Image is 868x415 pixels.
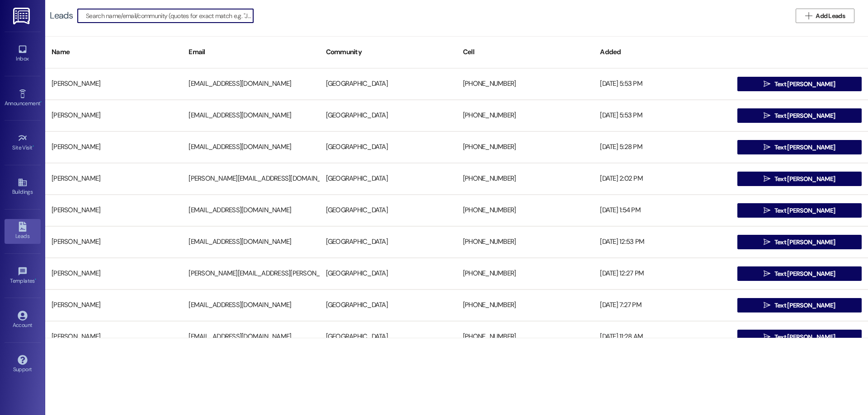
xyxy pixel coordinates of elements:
i:  [764,207,770,214]
div: [PERSON_NAME] [45,328,182,346]
span: Text [PERSON_NAME] [774,269,835,279]
div: [GEOGRAPHIC_DATA] [320,265,457,283]
div: [GEOGRAPHIC_DATA] [320,75,457,93]
a: Account [5,308,41,332]
div: [EMAIL_ADDRESS][DOMAIN_NAME] [182,107,319,125]
i:  [764,333,770,340]
div: Cell [457,41,594,63]
i:  [764,175,770,182]
div: [PHONE_NUMBER] [457,233,594,251]
div: [PHONE_NUMBER] [457,201,594,219]
div: [GEOGRAPHIC_DATA] [320,201,457,219]
span: Text [PERSON_NAME] [774,206,835,215]
span: Text [PERSON_NAME] [774,301,835,310]
div: [PERSON_NAME] [45,107,182,125]
span: • [40,99,42,105]
div: [DATE] 5:53 PM [594,107,731,125]
div: [GEOGRAPHIC_DATA] [320,233,457,251]
button: Text [PERSON_NAME] [737,266,862,281]
a: Support [5,352,41,377]
div: [EMAIL_ADDRESS][DOMAIN_NAME] [182,138,319,156]
div: [PERSON_NAME] [45,170,182,188]
div: [PHONE_NUMBER] [457,107,594,125]
div: [DATE] 5:53 PM [594,75,731,93]
i:  [764,302,770,309]
div: [PHONE_NUMBER] [457,75,594,93]
div: [EMAIL_ADDRESS][DOMAIN_NAME] [182,328,319,346]
div: [PERSON_NAME] [45,138,182,156]
button: Text [PERSON_NAME] [737,108,862,123]
i:  [764,270,770,277]
img: ResiDesk Logo [13,8,32,24]
a: Site Visit • [5,131,41,155]
i:  [764,238,770,246]
div: [DATE] 12:53 PM [594,233,731,251]
div: [PHONE_NUMBER] [457,170,594,188]
a: Inbox [5,42,41,66]
span: Text [PERSON_NAME] [774,174,835,184]
div: [DATE] 7:27 PM [594,296,731,314]
span: Text [PERSON_NAME] [774,143,835,152]
div: Leads [50,11,73,20]
span: Text [PERSON_NAME] [774,79,835,89]
button: Text [PERSON_NAME] [737,298,862,312]
div: Added [594,41,731,63]
div: [GEOGRAPHIC_DATA] [320,296,457,314]
div: [PHONE_NUMBER] [457,138,594,156]
div: [PHONE_NUMBER] [457,328,594,346]
div: [EMAIL_ADDRESS][DOMAIN_NAME] [182,233,319,251]
a: Buildings [5,175,41,199]
button: Text [PERSON_NAME] [737,235,862,249]
div: [GEOGRAPHIC_DATA] [320,107,457,125]
span: Add Leads [816,11,845,21]
div: [PHONE_NUMBER] [457,296,594,314]
i:  [764,80,770,88]
a: Leads [5,219,41,243]
i:  [764,112,770,119]
span: • [35,276,36,283]
span: Text [PERSON_NAME] [774,238,835,247]
span: • [33,143,34,149]
button: Add Leads [796,9,854,23]
div: [DATE] 12:27 PM [594,265,731,283]
button: Text [PERSON_NAME] [737,203,862,218]
div: [DATE] 5:28 PM [594,138,731,156]
div: [DATE] 11:28 AM [594,328,731,346]
i:  [764,144,770,151]
div: [PERSON_NAME] [45,201,182,219]
div: [GEOGRAPHIC_DATA] [320,138,457,156]
div: [PERSON_NAME][EMAIL_ADDRESS][DOMAIN_NAME] [182,170,319,188]
input: Search name/email/community (quotes for exact match e.g. "John Smith") [86,9,253,22]
a: Templates • [5,264,41,288]
div: [GEOGRAPHIC_DATA] [320,170,457,188]
i:  [805,12,812,19]
div: [DATE] 2:02 PM [594,170,731,188]
div: [PHONE_NUMBER] [457,265,594,283]
button: Text [PERSON_NAME] [737,77,862,91]
div: [PERSON_NAME] [45,233,182,251]
div: [DATE] 1:54 PM [594,201,731,219]
div: Community [320,41,457,63]
button: Text [PERSON_NAME] [737,330,862,344]
button: Text [PERSON_NAME] [737,140,862,154]
div: [EMAIL_ADDRESS][DOMAIN_NAME] [182,75,319,93]
div: [EMAIL_ADDRESS][DOMAIN_NAME] [182,296,319,314]
div: [PERSON_NAME] [45,75,182,93]
div: [GEOGRAPHIC_DATA] [320,328,457,346]
span: Text [PERSON_NAME] [774,332,835,342]
div: [PERSON_NAME][EMAIL_ADDRESS][PERSON_NAME][DOMAIN_NAME] [182,265,319,283]
div: Name [45,41,182,63]
div: [PERSON_NAME] [45,265,182,283]
button: Text [PERSON_NAME] [737,172,862,186]
span: Text [PERSON_NAME] [774,111,835,121]
div: [PERSON_NAME] [45,296,182,314]
div: Email [182,41,319,63]
div: [EMAIL_ADDRESS][DOMAIN_NAME] [182,201,319,219]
